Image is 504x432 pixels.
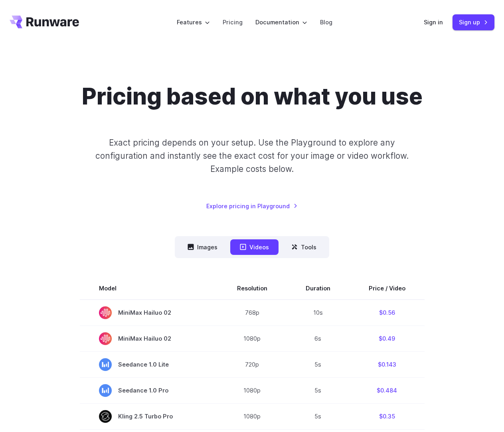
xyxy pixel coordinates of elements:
[82,83,423,110] h1: Pricing based on what you use
[287,377,350,403] td: 5s
[350,351,425,377] td: $0.143
[350,300,425,326] td: $0.56
[206,201,298,211] a: Explore pricing in Playground
[230,239,279,255] button: Videos
[287,300,350,326] td: 10s
[82,136,422,176] p: Exact pricing depends on your setup. Use the Playground to explore any configuration and instantl...
[320,18,332,27] a: Blog
[99,358,199,371] span: Seedance 1.0 Lite
[10,16,79,28] a: Go to /
[99,410,199,423] span: Kling 2.5 Turbo Pro
[255,18,307,27] label: Documentation
[218,325,287,351] td: 1080p
[350,403,425,429] td: $0.35
[178,239,227,255] button: Images
[99,384,199,397] span: Seedance 1.0 Pro
[80,277,218,300] th: Model
[218,377,287,403] td: 1080p
[453,14,494,30] a: Sign up
[99,332,199,345] span: MiniMax Hailuo 02
[177,18,210,27] label: Features
[218,277,287,300] th: Resolution
[287,351,350,377] td: 5s
[223,18,243,27] a: Pricing
[218,351,287,377] td: 720p
[99,306,199,319] span: MiniMax Hailuo 02
[287,277,350,300] th: Duration
[218,403,287,429] td: 1080p
[424,18,443,27] a: Sign in
[287,403,350,429] td: 5s
[350,277,425,300] th: Price / Video
[350,325,425,351] td: $0.49
[282,239,326,255] button: Tools
[287,325,350,351] td: 6s
[218,300,287,326] td: 768p
[350,377,425,403] td: $0.484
